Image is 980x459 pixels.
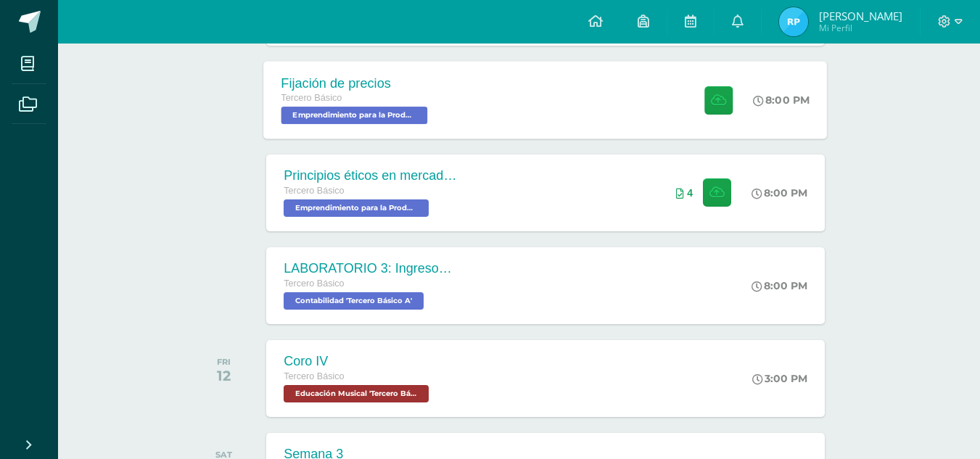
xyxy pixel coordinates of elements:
img: 8852d793298ce42c45ad4d363d235675.png [779,7,808,36]
span: 4 [687,187,693,199]
div: Archivos entregados [676,187,693,199]
span: Tercero Básico [281,93,342,103]
span: Mi Perfil [819,22,902,34]
span: Tercero Básico [284,278,344,289]
div: 8:00 PM [752,186,807,199]
span: Emprendimiento para la Productividad 'Tercero Básico A' [284,199,429,217]
span: Contabilidad 'Tercero Básico A' [284,292,424,310]
span: Tercero Básico [284,186,344,196]
span: Educación Musical 'Tercero Básico A' [284,385,429,402]
div: 3:00 PM [752,372,807,385]
div: 8:00 PM [754,94,810,107]
div: Principios éticos en mercadotecnia y publicidad [284,168,458,183]
div: 8:00 PM [752,279,807,292]
span: [PERSON_NAME] [819,9,902,23]
div: FRI [217,357,231,367]
span: Emprendimiento para la Productividad 'Tercero Básico A' [281,107,428,124]
div: LABORATORIO 3: Ingresos y deducciones laborales. [284,261,458,276]
div: Fijación de precios [281,75,432,91]
div: 12 [217,367,231,384]
span: Tercero Básico [284,371,344,381]
div: Coro IV [284,354,432,369]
